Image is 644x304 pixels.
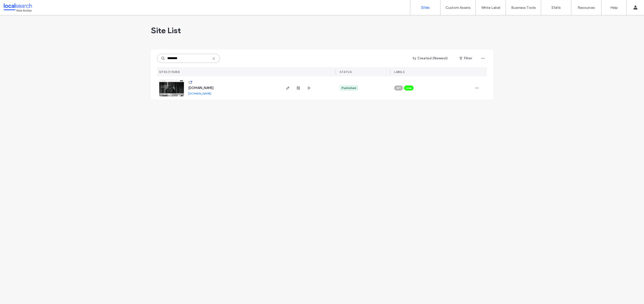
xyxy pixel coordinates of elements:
a: [DOMAIN_NAME] [188,92,211,95]
span: API [396,86,401,90]
label: Resources [578,6,595,10]
label: Business Tools [511,6,536,10]
span: SITES (1/13282) [159,70,180,74]
label: Help [610,6,618,10]
span: Site List [151,25,181,35]
button: Filter [454,54,477,62]
label: Custom Assets [446,6,471,10]
label: White Label [481,6,500,10]
a: [DOMAIN_NAME] [188,86,214,90]
label: Sites [421,5,430,10]
span: Live [406,86,412,90]
div: Published [342,86,356,90]
span: LABELS [394,70,405,74]
button: Created (Newest) [408,54,452,62]
span: Help [12,4,22,8]
label: Stats [551,5,561,10]
span: STATUS [340,70,352,74]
